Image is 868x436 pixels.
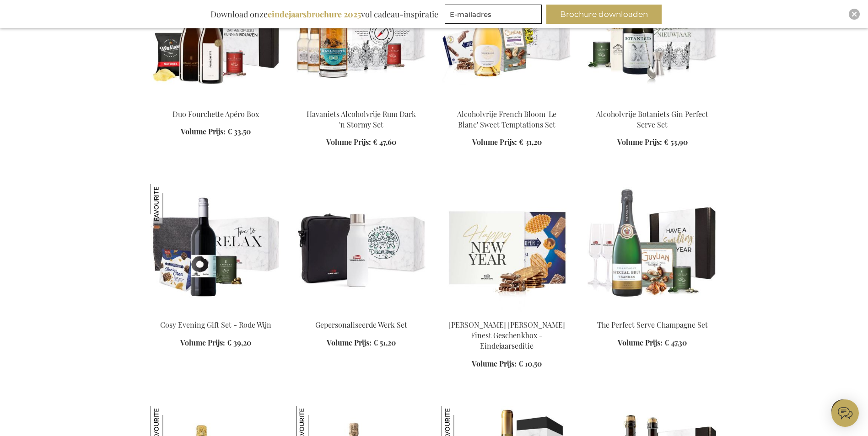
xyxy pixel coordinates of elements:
span: € 51,20 [373,338,396,347]
span: Volume Prijs: [327,338,372,347]
a: Volume Prijs: € 31,20 [472,137,542,148]
a: [PERSON_NAME] [PERSON_NAME] Finest Geschenkbox - Eindejaarseditie [449,320,565,351]
span: € 10,50 [518,359,542,368]
span: € 47,60 [373,137,396,147]
a: Volume Prijs: € 51,20 [327,338,396,348]
img: Close [852,11,857,17]
a: Alcoholvrije French Bloom 'Le Blanc' Sweet Temptations Set [457,109,556,129]
a: Duo Fourchette Apéro Box [151,97,281,106]
span: € 53,90 [664,137,688,147]
span: € 33,50 [227,127,251,136]
a: Volume Prijs: € 53,90 [617,137,688,148]
a: Personalised Red Wine - artistic design Cosy Evening Gift Set - Rode Wijn [151,308,281,317]
span: Volume Prijs: [472,137,517,147]
img: Cosy Evening Gift Set - Rode Wijn [151,184,190,223]
div: Close [849,9,860,20]
img: Personalised Red Wine - artistic design [151,184,281,312]
span: Volume Prijs: [326,137,371,147]
a: Volume Prijs: € 10,50 [472,359,542,369]
a: The Perfect Serve Champagne Set [597,320,708,330]
a: The Perfect Serve Champagne Set [587,308,718,317]
a: Volume Prijs: € 47,60 [326,137,396,148]
a: Volume Prijs: € 47,30 [618,338,687,348]
a: Jules Destrooper Jules' Finest Gift Box - End Of The Year [442,308,572,317]
span: Volume Prijs: [181,127,226,136]
span: € 39,20 [227,338,251,347]
form: marketing offers and promotions [445,5,545,27]
a: Volume Prijs: € 33,50 [181,127,251,137]
a: Havaniets non-alcoholic Rum Dark 'n Stormy Set Havaniets Alcoholvrije Rum Dark 'n Stormy Set [296,97,427,106]
button: Brochure downloaden [546,5,662,24]
span: € 31,20 [519,137,542,147]
div: Download onze vol cadeau-inspiratie [206,5,442,24]
img: The Perfect Serve Champagne Set [587,184,718,312]
a: Non-Alcoholic Botaniets Gin Perfect Serve Set Alcoholvrije Botaniets Gin Perfect Serve Set [587,97,718,106]
a: Personalised Work Essential Set [296,308,427,317]
a: Havaniets Alcoholvrije Rum Dark 'n Stormy Set [307,109,416,129]
a: Duo Fourchette Apéro Box [173,109,259,119]
span: Volume Prijs: [472,359,517,368]
a: Cosy Evening Gift Set - Rode Wijn [160,320,271,330]
a: Volume Prijs: € 39,20 [180,338,251,348]
input: E-mailadres [445,5,542,24]
span: Volume Prijs: [180,338,225,347]
img: Personalised Work Essential Set [296,184,427,312]
a: French Bloom 'Le Blanc' non-alcoholic Sparkling Sweet Temptations Set Alcoholvrije French Bloom '... [442,97,572,106]
a: Gepersonaliseerde Werk Set [315,320,407,330]
span: Volume Prijs: [617,137,662,147]
iframe: belco-activator-frame [831,399,859,427]
b: eindejaarsbrochure 2025 [268,9,361,20]
a: Alcoholvrije Botaniets Gin Perfect Serve Set [596,109,708,129]
span: € 47,30 [664,338,687,347]
span: Volume Prijs: [618,338,663,347]
img: Jules Destrooper Jules' Finest Gift Box - End Of The Year [442,184,572,312]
